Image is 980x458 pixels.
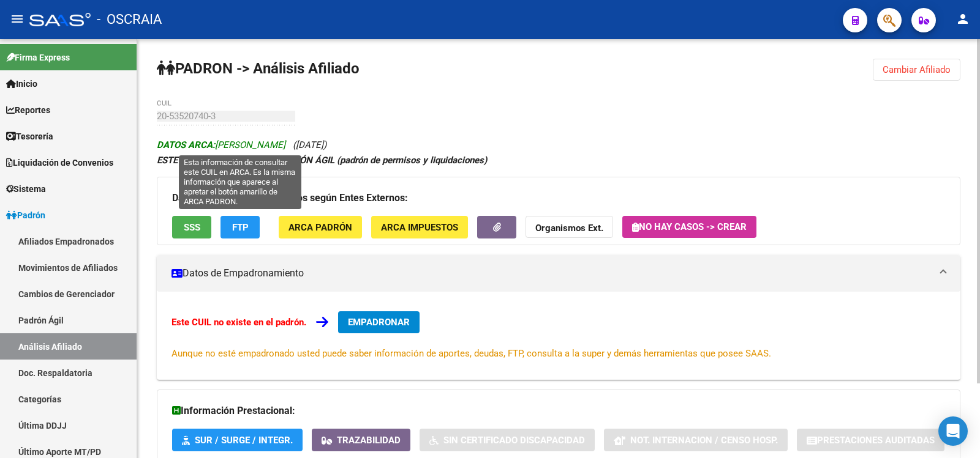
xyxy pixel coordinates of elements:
strong: PADRON -> Análisis Afiliado [157,60,360,77]
div: Datos de Empadronamiento [157,292,960,380]
span: Tesorería [6,130,53,143]
h3: Datos Personales y Afiliatorios según Entes Externos: [172,190,945,207]
button: Prestaciones Auditadas [797,429,944,451]
button: Trazabilidad [312,429,410,451]
span: EMPADRONAR [348,317,410,328]
button: Organismos Ext. [526,216,613,238]
button: ARCA Padrón [279,216,362,238]
button: FTP [221,216,260,238]
span: Aunque no esté empadronado usted puede saber información de aportes, deudas, FTP, consulta a la s... [171,348,771,359]
button: Not. Internacion / Censo Hosp. [604,429,788,451]
span: Prestaciones Auditadas [817,435,935,446]
span: Reportes [6,103,50,117]
button: EMPADRONAR [338,311,420,333]
span: FTP [232,222,249,233]
button: SUR / SURGE / INTEGR. [172,429,303,451]
mat-panel-title: Datos de Empadronamiento [171,267,931,280]
span: Sin Certificado Discapacidad [443,435,585,446]
span: Trazabilidad [337,435,401,446]
span: ARCA Padrón [288,222,352,233]
span: Not. Internacion / Censo Hosp. [630,435,778,446]
button: Sin Certificado Discapacidad [420,429,595,451]
button: ARCA Impuestos [371,216,468,238]
button: SSS [172,216,211,238]
span: Sistema [6,182,46,196]
strong: ESTE CUIL NO EXISTE EN EL PADRÓN ÁGIL (padrón de permisos y liquidaciones) [157,155,487,166]
button: Cambiar Afiliado [873,59,960,81]
span: Cambiar Afiliado [883,64,951,75]
mat-expansion-panel-header: Datos de Empadronamiento [157,255,960,292]
h3: Información Prestacional: [172,402,945,419]
span: Inicio [6,77,37,90]
strong: Organismos Ext. [535,223,603,234]
span: Liquidación de Convenios [6,156,113,169]
span: No hay casos -> Crear [632,221,747,232]
span: ARCA Impuestos [381,222,458,233]
span: SUR / SURGE / INTEGR. [195,435,293,446]
span: Padrón [6,209,45,222]
span: Firma Express [6,51,70,64]
strong: Este CUIL no existe en el padrón. [171,317,306,328]
mat-icon: menu [10,12,24,26]
span: - OSCRAIA [97,6,162,33]
span: SSS [184,222,200,233]
div: Open Intercom Messenger [938,416,968,446]
span: [PERSON_NAME] [157,139,285,150]
span: ([DATE]) [293,139,326,150]
strong: DATOS ARCA: [157,139,215,150]
mat-icon: person [956,12,970,26]
button: No hay casos -> Crear [622,216,756,238]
